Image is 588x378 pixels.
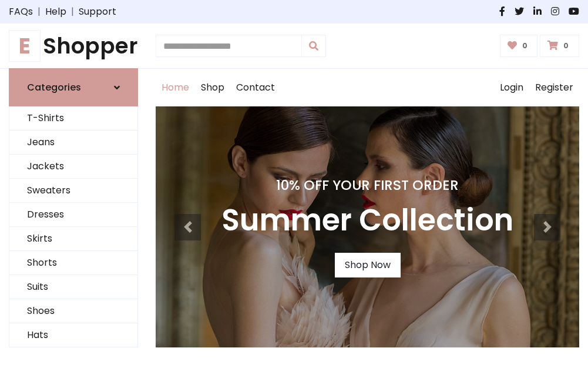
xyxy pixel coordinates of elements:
a: Support [79,5,116,19]
h1: Shopper [9,33,138,59]
h3: Summer Collection [221,203,513,239]
a: Suits [9,275,137,299]
a: Jackets [9,155,137,179]
a: Sweaters [9,179,137,203]
a: 0 [500,35,538,57]
a: EShopper [9,33,138,59]
a: Shop Now [335,253,401,277]
a: T-Shirts [9,106,137,131]
a: Contact [230,69,281,106]
a: Shop [195,69,230,106]
a: Help [45,5,66,19]
a: Categories [9,68,138,106]
span: | [33,5,45,19]
a: Skirts [9,227,137,251]
a: Login [494,69,529,106]
span: E [9,30,41,62]
a: FAQs [9,5,33,19]
a: Jeans [9,131,137,155]
h4: 10% Off Your First Order [221,177,513,193]
span: | [66,5,79,19]
h6: Categories [27,82,81,93]
a: Shoes [9,299,137,323]
span: 0 [519,41,530,51]
a: Hats [9,323,137,347]
a: Shorts [9,251,137,275]
a: 0 [540,35,579,57]
a: Register [529,69,579,106]
a: Dresses [9,203,137,227]
a: Home [156,69,195,106]
span: 0 [560,41,572,51]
